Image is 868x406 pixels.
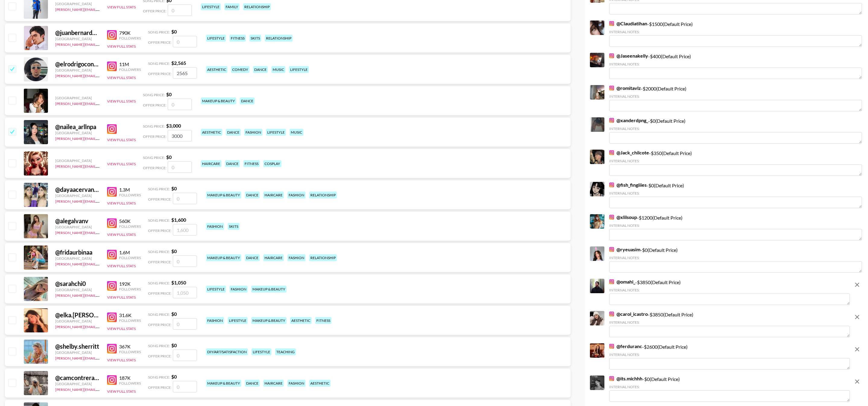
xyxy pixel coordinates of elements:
button: remove [851,376,863,388]
a: [PERSON_NAME][EMAIL_ADDRESS][DOMAIN_NAME] [55,198,144,204]
div: [GEOGRAPHIC_DATA] [55,36,100,41]
div: 187K [119,375,141,381]
div: music [290,129,303,136]
div: lifestyle [228,317,248,324]
span: Offer Price: [148,197,172,201]
a: [PERSON_NAME][EMAIL_ADDRESS][DOMAIN_NAME] [55,355,144,360]
span: Song Price: [148,249,170,254]
div: dance [253,66,268,73]
div: lifestyle [206,286,226,293]
div: aesthetic [206,66,227,73]
div: relationship [309,192,337,198]
div: 367K [119,344,141,350]
div: @ alegalvanv [55,217,100,225]
div: [GEOGRAPHIC_DATA] [55,158,100,163]
div: Followers [119,318,141,323]
img: Instagram [107,281,117,291]
div: diy/art/satisfaction [206,348,248,355]
div: makeup & beauty [201,97,236,104]
div: Followers [119,287,141,291]
img: Instagram [609,150,614,155]
div: [GEOGRAPHIC_DATA] [55,350,100,355]
a: [PERSON_NAME][EMAIL_ADDRESS][DOMAIN_NAME] [55,386,144,392]
div: @ fridaurbinaa [55,249,100,256]
div: fashion [287,192,306,198]
div: @ nailea_arllnpa [55,123,100,131]
div: - $ 3850 (Default Price) [609,279,850,305]
img: Instagram [107,218,117,228]
button: View Full Stats [107,5,136,9]
strong: $ 0 [171,248,177,254]
input: 0 [168,161,192,173]
div: makeup & beauty [206,380,241,387]
div: Internal Notes: [609,288,850,292]
div: relationship [309,254,337,261]
a: @ferduranc [609,343,642,349]
a: @Claudiatihan [609,21,647,27]
button: View Full Stats [107,201,136,205]
div: family [224,3,239,10]
span: Offer Price: [148,260,172,264]
div: Followers [119,224,141,229]
div: [GEOGRAPHIC_DATA] [55,256,100,261]
div: aesthetic [309,380,331,387]
img: Instagram [107,62,117,71]
div: dance [240,97,255,104]
img: Instagram [107,344,117,354]
div: [GEOGRAPHIC_DATA] [55,193,100,198]
div: dance [245,192,260,198]
a: @ryeuasim [609,246,640,252]
input: 0 [173,255,197,267]
span: Offer Price: [148,228,172,233]
div: fitness [315,317,331,324]
button: View Full Stats [107,358,136,362]
div: @ camcontreras___ [55,374,100,382]
div: dance [245,380,260,387]
div: Internal Notes: [609,159,862,163]
a: @Jaseenakelly [609,53,648,59]
img: Instagram [107,375,117,385]
button: remove [851,311,863,323]
div: skits [249,35,261,42]
img: Instagram [609,247,614,252]
strong: $ 0 [166,91,172,97]
div: - $ 350 (Default Price) [609,150,862,176]
div: 560K [119,218,141,224]
div: dance [245,254,260,261]
div: aesthetic [201,129,222,136]
span: Song Price: [143,155,165,160]
div: - $ 0 (Default Price) [609,376,850,402]
img: Instagram [609,312,614,316]
div: fitness [243,160,260,167]
div: @ shelby.sherritt [55,343,100,350]
img: Instagram [609,215,614,220]
div: @ juanbernardofloresof [55,29,100,36]
div: aesthetic [290,317,312,324]
div: [GEOGRAPHIC_DATA] [55,225,100,229]
div: - $ 0 (Default Price) [609,117,862,144]
div: relationship [265,35,293,42]
button: View Full Stats [107,99,136,103]
strong: $ 3,000 [166,123,181,128]
strong: $ 0 [171,342,177,348]
strong: $ 0 [166,154,172,160]
a: @omahi_ [609,279,635,285]
div: Internal Notes: [609,191,862,195]
img: Instagram [609,21,614,26]
a: @its.michhh [609,376,642,382]
div: @ elka.[PERSON_NAME] [55,311,100,319]
div: Internal Notes: [609,30,862,34]
div: - $ 2000 (Default Price) [609,85,862,111]
img: Instagram [609,279,614,284]
div: comedy [231,66,249,73]
button: View Full Stats [107,44,136,49]
span: Song Price: [148,375,170,379]
a: @Jack_chilcote [609,150,649,156]
div: fashion [206,223,224,230]
div: music [271,66,285,73]
div: lifestyle [289,66,309,73]
div: skits [228,223,239,230]
div: haircare [263,192,284,198]
input: 0 [173,318,197,330]
input: 0 [173,350,197,361]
